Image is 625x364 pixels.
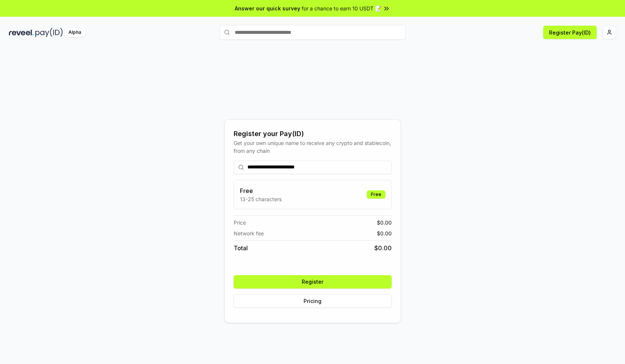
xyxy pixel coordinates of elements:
button: Register [234,275,392,289]
span: $ 0.00 [377,219,392,226]
div: Register your Pay(ID) [234,129,392,139]
span: Total [234,244,248,252]
button: Pricing [234,294,392,308]
h3: Free [240,186,282,195]
button: Register Pay(ID) [543,26,597,39]
span: for a chance to earn 10 USDT 📝 [302,4,381,12]
img: pay_id [35,28,63,37]
div: Alpha [64,28,85,37]
p: 13-25 characters [240,195,282,203]
span: Answer our quick survey [235,4,300,12]
span: $ 0.00 [374,244,392,252]
span: $ 0.00 [377,229,392,237]
span: Network fee [234,229,264,237]
span: Price [234,219,246,226]
div: Get your own unique name to receive any crypto and stablecoin, from any chain [234,139,392,155]
div: Free [367,190,385,199]
img: reveel_dark [9,28,34,37]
